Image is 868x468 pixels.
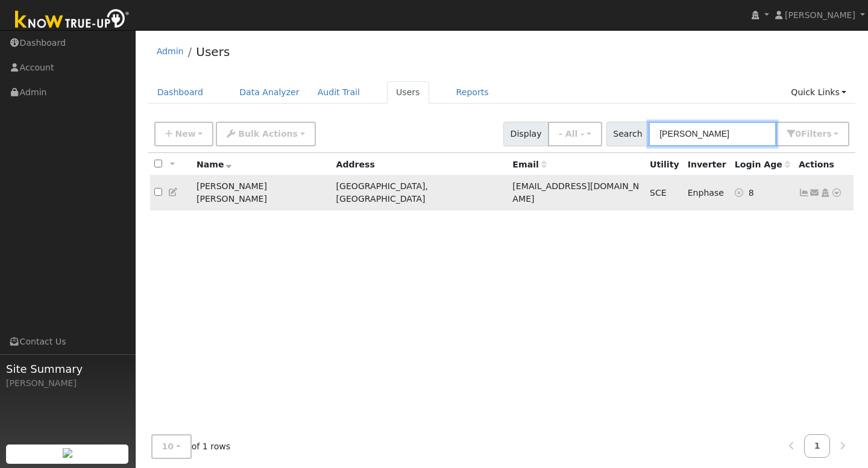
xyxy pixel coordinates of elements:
[216,122,315,146] button: Bulk Actions
[168,187,179,197] a: Edit User
[192,176,332,210] td: [PERSON_NAME] [PERSON_NAME]
[799,158,849,171] div: Actions
[650,188,667,198] span: SCE
[548,122,602,146] button: - All -
[606,122,649,146] span: Search
[688,158,726,171] div: Inverter
[447,81,498,104] a: Reports
[826,129,831,139] span: s
[735,188,749,198] a: No login access
[782,81,855,104] a: Quick Links
[151,434,231,459] span: of 1 rows
[162,441,174,451] span: 10
[810,187,820,199] a: luiselopez1993@gmail.com
[512,181,639,204] span: [EMAIL_ADDRESS][DOMAIN_NAME]
[649,122,776,146] input: Search
[6,361,129,377] span: Site Summary
[801,129,832,139] span: Filter
[387,81,429,104] a: Users
[196,45,230,59] a: Users
[197,160,232,169] span: Name
[831,187,842,199] a: Other actions
[776,122,849,146] button: 0Filters
[820,188,831,198] a: Login As
[154,122,214,146] button: New
[151,434,192,459] button: 10
[230,81,309,104] a: Data Analyzer
[799,188,810,198] a: Show Graph
[785,10,855,20] span: [PERSON_NAME]
[804,434,831,458] a: 1
[503,122,549,146] span: Display
[512,160,546,169] span: Email
[6,377,129,390] div: [PERSON_NAME]
[336,158,505,171] div: Address
[309,81,369,104] a: Audit Trail
[749,188,754,198] span: 09/11/2025 10:08:42 AM
[63,448,72,458] img: retrieve
[688,188,724,198] span: Enphase
[157,46,184,56] a: Admin
[735,160,790,169] span: Days since last login
[650,158,679,171] div: Utility
[332,176,509,210] td: [GEOGRAPHIC_DATA], [GEOGRAPHIC_DATA]
[175,129,195,139] span: New
[148,81,213,104] a: Dashboard
[9,7,136,34] img: Know True-Up
[238,129,298,139] span: Bulk Actions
